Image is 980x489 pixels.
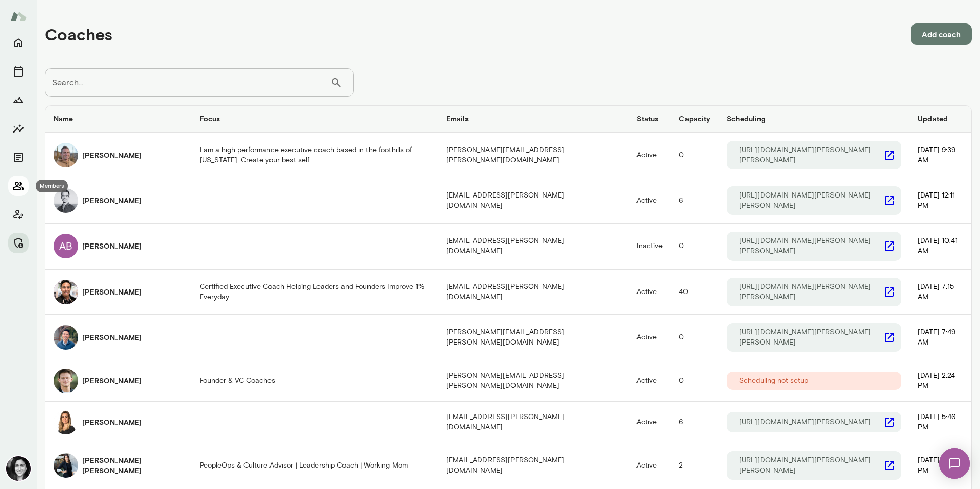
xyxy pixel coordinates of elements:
[739,455,883,476] p: [URL][DOMAIN_NAME][PERSON_NAME][PERSON_NAME]
[910,133,971,178] td: [DATE] 9:39 AM
[8,61,29,82] button: Sessions
[82,455,183,476] h6: [PERSON_NAME] [PERSON_NAME]
[739,190,883,211] p: [URL][DOMAIN_NAME][PERSON_NAME][PERSON_NAME]
[910,224,971,269] td: [DATE] 10:41 AM
[628,224,671,269] td: Inactive
[82,287,142,297] h6: [PERSON_NAME]
[438,360,629,402] td: [PERSON_NAME][EMAIL_ADDRESS][PERSON_NAME][DOMAIN_NAME]
[82,241,142,251] h6: [PERSON_NAME]
[628,360,671,402] td: Active
[191,270,438,315] td: Certified Executive Coach Helping Leaders and Founders Improve 1% Everyday
[82,195,142,206] h6: [PERSON_NAME]
[671,133,719,178] td: 0
[45,25,112,44] h4: Coaches
[54,325,78,350] img: Alex Yu
[82,150,142,160] h6: [PERSON_NAME]
[628,133,671,178] td: Active
[918,114,963,124] h6: Updated
[82,332,142,343] h6: [PERSON_NAME]
[910,360,971,402] td: [DATE] 2:24 PM
[628,443,671,488] td: Active
[671,443,719,488] td: 2
[438,224,629,269] td: [EMAIL_ADDRESS][PERSON_NAME][DOMAIN_NAME]
[8,33,29,53] button: Home
[438,402,629,443] td: [EMAIL_ADDRESS][PERSON_NAME][DOMAIN_NAME]
[54,453,78,478] img: Allyson Tom
[8,118,29,139] button: Insights
[191,443,438,488] td: PeopleOps & Culture Advisor | Leadership Coach | Working Mom
[628,178,671,224] td: Active
[8,233,29,253] button: Manage
[54,410,78,434] img: Alexis Kavazanjian
[438,270,629,315] td: [EMAIL_ADDRESS][PERSON_NAME][DOMAIN_NAME]
[628,270,671,315] td: Active
[8,204,29,225] button: Client app
[438,443,629,488] td: [EMAIL_ADDRESS][PERSON_NAME][DOMAIN_NAME]
[628,402,671,443] td: Active
[636,114,663,124] h6: Status
[910,402,971,443] td: [DATE] 5:46 PM
[191,360,438,402] td: Founder & VC Coaches
[910,178,971,224] td: [DATE] 12:11 PM
[671,360,719,402] td: 0
[679,114,710,124] h6: Capacity
[438,133,629,178] td: [PERSON_NAME][EMAIL_ADDRESS][PERSON_NAME][DOMAIN_NAME]
[671,178,719,224] td: 6
[739,376,808,386] p: Scheduling not setup
[8,90,29,110] button: Growth Plan
[911,23,972,45] button: Add coach
[54,188,78,213] img: Adam Lurie
[54,143,78,167] img: Adam Griffin
[438,315,629,360] td: [PERSON_NAME][EMAIL_ADDRESS][PERSON_NAME][DOMAIN_NAME]
[739,236,883,256] p: [URL][DOMAIN_NAME][PERSON_NAME][PERSON_NAME]
[54,369,78,393] img: Alex Marcus
[739,327,883,348] p: [URL][DOMAIN_NAME][PERSON_NAME][PERSON_NAME]
[739,145,883,165] p: [URL][DOMAIN_NAME][PERSON_NAME][PERSON_NAME]
[54,114,183,124] h6: Name
[446,114,621,124] h6: Emails
[628,315,671,360] td: Active
[36,180,68,192] div: Members
[8,176,29,196] button: Members
[200,114,430,124] h6: Focus
[910,315,971,360] td: [DATE] 7:49 AM
[910,270,971,315] td: [DATE] 7:15 AM
[191,133,438,178] td: I am a high performance executive coach based in the foothills of [US_STATE]. Create your best self.
[671,402,719,443] td: 6
[438,178,629,224] td: [EMAIL_ADDRESS][PERSON_NAME][DOMAIN_NAME]
[6,456,31,481] img: Jamie Albers
[10,7,27,26] img: Mento
[82,376,142,386] h6: [PERSON_NAME]
[54,234,78,258] div: AB
[671,224,719,269] td: 0
[671,270,719,315] td: 40
[727,114,901,124] h6: Scheduling
[671,315,719,360] td: 0
[8,147,29,167] button: Documents
[82,417,142,427] h6: [PERSON_NAME]
[739,417,871,427] p: [URL][DOMAIN_NAME][PERSON_NAME]
[54,280,78,304] img: Albert Villarde
[739,282,883,302] p: [URL][DOMAIN_NAME][PERSON_NAME][PERSON_NAME]
[910,443,971,488] td: [DATE] 7:59 PM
